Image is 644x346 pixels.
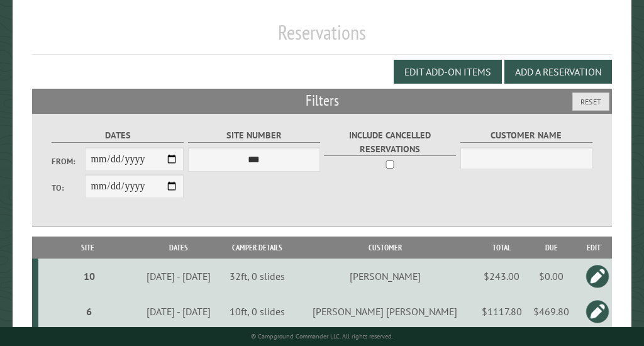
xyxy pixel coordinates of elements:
[572,92,609,111] button: Reset
[221,259,294,294] td: 32ft, 0 slides
[43,270,135,282] div: 10
[527,294,576,329] td: $469.80
[221,237,294,259] th: Camper Details
[52,155,85,167] label: From:
[139,270,219,282] div: [DATE] - [DATE]
[294,259,477,294] td: [PERSON_NAME]
[52,128,184,143] label: Dates
[504,60,612,84] button: Add a Reservation
[527,259,576,294] td: $0.00
[32,20,612,55] h1: Reservations
[52,182,85,194] label: To:
[576,237,612,259] th: Edit
[139,305,219,318] div: [DATE] - [DATE]
[188,128,320,143] label: Site Number
[43,305,135,318] div: 6
[477,294,527,329] td: $1117.80
[32,89,612,113] h2: Filters
[251,332,393,340] small: © Campground Commander LLC. All rights reserved.
[394,60,502,84] button: Edit Add-on Items
[324,128,456,156] label: Include Cancelled Reservations
[527,237,576,259] th: Due
[294,294,477,329] td: [PERSON_NAME] [PERSON_NAME]
[38,237,136,259] th: Site
[294,237,477,259] th: Customer
[477,237,527,259] th: Total
[477,259,527,294] td: $243.00
[137,237,221,259] th: Dates
[221,294,294,329] td: 10ft, 0 slides
[460,128,592,143] label: Customer Name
